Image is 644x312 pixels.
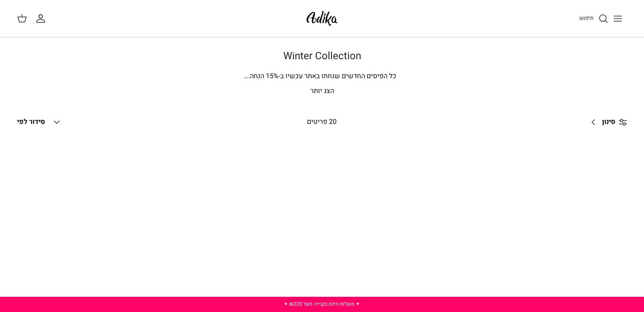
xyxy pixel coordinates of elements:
[17,113,62,131] button: סידור לפי
[304,8,340,28] img: Adika IL
[26,86,619,97] p: הצג יותר
[26,50,619,63] h1: Winter Collection
[585,112,627,132] a: סינון
[284,300,360,308] a: ✦ משלוח חינם בקנייה מעל ₪220 ✦
[279,71,396,81] span: כל הפיסים החדשים שנחתו באתר עכשיו ב-
[243,71,279,81] span: % הנחה.
[608,9,627,28] button: Toggle menu
[602,117,615,128] span: סינון
[17,117,45,127] span: סידור לפי
[579,14,608,24] a: חיפוש
[266,71,274,81] span: 15
[249,117,395,128] div: 20 פריטים
[36,14,49,24] a: החשבון שלי
[579,14,594,22] span: חיפוש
